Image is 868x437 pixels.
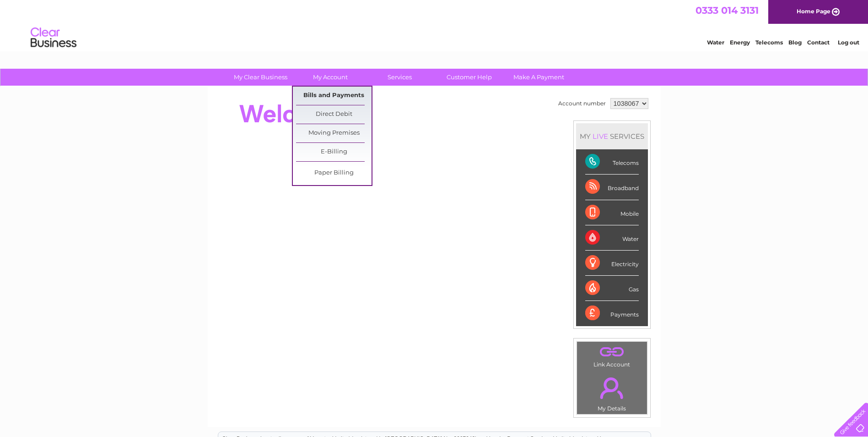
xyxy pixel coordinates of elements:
[362,69,437,86] a: Services
[585,149,639,175] div: Telecoms
[585,175,639,200] div: Broadband
[577,370,647,415] td: My Details
[556,96,608,111] td: Account number
[838,39,859,46] a: Log out
[591,132,610,141] div: LIVE
[431,69,507,86] a: Customer Help
[296,143,372,161] a: E-Billing
[296,87,372,105] a: Bills and Payments
[223,69,298,86] a: My Clear Business
[707,39,724,46] a: Water
[501,69,577,86] a: Make A Payment
[579,344,645,360] a: .
[218,5,651,44] div: Clear Business is a trading name of Verastar Limited (registered in [GEOGRAPHIC_DATA] No. 3667643...
[585,225,639,251] div: Water
[296,124,372,142] a: Moving Premises
[577,341,647,370] td: Link Account
[579,372,645,404] a: .
[755,39,783,46] a: Telecoms
[296,164,372,182] a: Paper Billing
[788,39,802,46] a: Blog
[576,123,648,149] div: MY SERVICES
[695,5,759,16] a: 0333 014 3131
[296,105,372,124] a: Direct Debit
[30,24,77,52] img: logo.png
[585,200,639,225] div: Mobile
[292,69,368,86] a: My Account
[730,39,750,46] a: Energy
[585,276,639,301] div: Gas
[585,251,639,276] div: Electricity
[585,301,639,326] div: Payments
[807,39,830,46] a: Contact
